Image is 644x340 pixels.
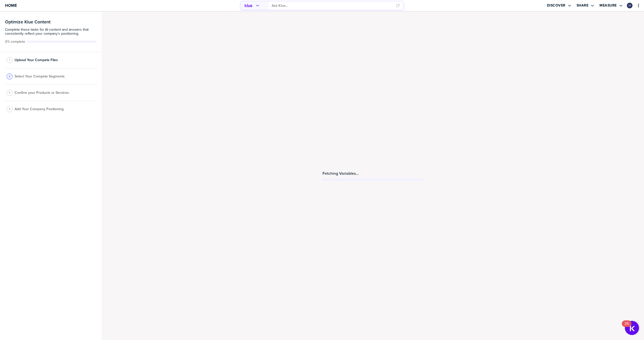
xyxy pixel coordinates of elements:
[9,91,10,95] span: 3
[599,3,617,8] label: Measure
[9,74,10,78] span: 2
[5,28,97,36] span: Complete these tasks for AI content and answers that consistently reflect your company’s position...
[625,321,639,335] button: Open Resource Center, 35 new notifications
[626,2,633,9] a: Edit Profile
[9,58,10,62] span: 1
[9,107,10,111] span: 4
[627,3,632,8] img: 81709613e6d47e668214e01aa1beb66d-sml.png
[547,3,566,8] label: Discover
[5,40,25,44] span: Active
[323,171,359,176] span: Fetching Variables...
[624,324,629,330] div: 35
[15,91,69,95] span: Confirm your Products or Services
[272,2,393,10] input: Ask Klue...
[5,3,17,8] span: Home
[15,74,65,78] span: Select Your Compete Segments
[5,20,97,24] h3: Optimize Klue Content
[15,58,58,62] span: Upload Your Compete Files
[577,3,589,8] label: Share
[627,3,632,8] div: Zach Russell
[15,107,64,111] span: Add Your Company Positioning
